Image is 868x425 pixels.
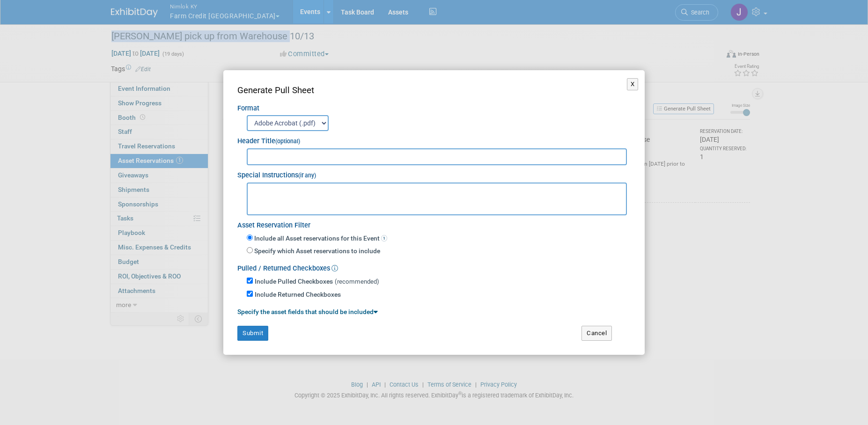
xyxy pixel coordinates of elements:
[237,97,631,114] div: Format
[237,326,268,341] button: Submit
[335,278,379,285] span: (recommended)
[237,308,378,315] a: Specify the asset fields that should be included
[381,235,387,242] span: 1
[627,78,639,90] button: X
[253,234,387,243] label: Include all Asset reservations for this Event
[237,165,631,181] div: Special Instructions
[237,131,631,147] div: Header Title
[253,247,380,256] label: Specify which Asset reservations to include
[581,326,612,341] button: Cancel
[237,258,631,274] div: Pulled / Returned Checkboxes
[255,290,341,300] label: Include Returned Checkboxes
[275,138,300,145] small: (optional)
[255,277,333,286] label: Include Pulled Checkboxes
[237,84,631,97] div: Generate Pull Sheet
[237,215,631,231] div: Asset Reservation Filter
[298,172,316,179] small: (if any)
